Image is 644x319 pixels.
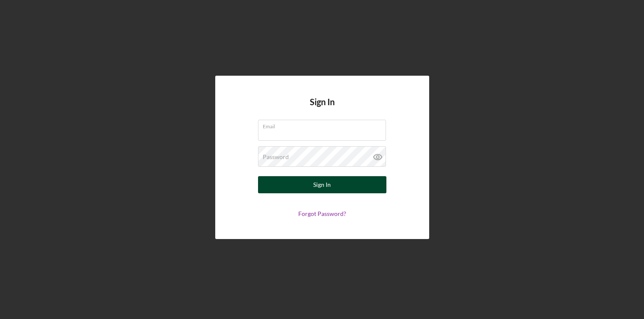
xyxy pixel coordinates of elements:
[263,154,289,160] label: Password
[313,176,331,193] div: Sign In
[310,97,335,120] h4: Sign In
[263,120,386,130] label: Email
[298,210,346,217] a: Forgot Password?
[258,176,386,193] button: Sign In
